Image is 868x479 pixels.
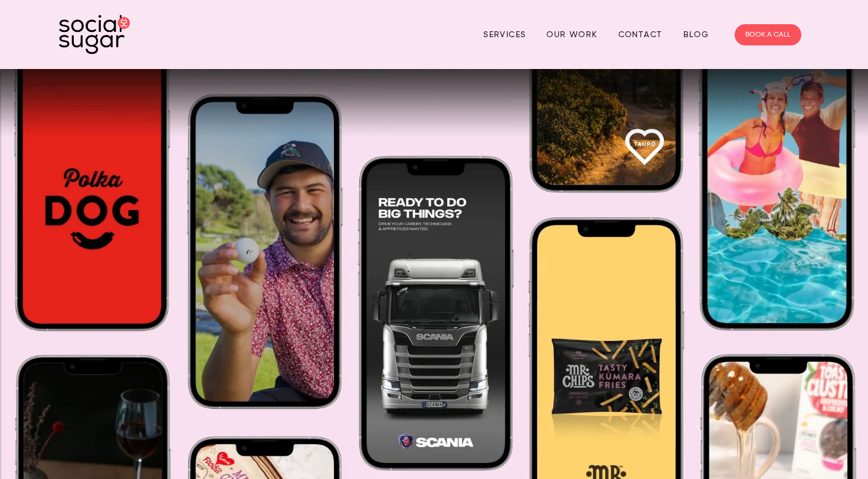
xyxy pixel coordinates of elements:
[483,25,526,44] a: Services
[735,24,801,45] a: BOOK A CALL
[683,25,709,44] a: Blog
[546,25,597,44] a: Our Work
[59,15,130,54] img: SocialSugar
[618,25,663,44] a: Contact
